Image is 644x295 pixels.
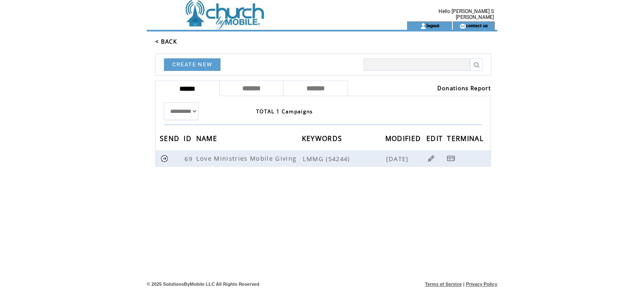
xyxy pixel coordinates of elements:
[439,8,494,20] span: Hello [PERSON_NAME] S [PERSON_NAME]
[184,136,194,141] a: ID
[426,23,439,28] a: logout
[385,132,423,147] span: MODIFIED
[426,132,445,147] span: EDIT
[466,282,497,287] a: Privacy Policy
[164,58,221,71] a: CREATE NEW
[184,132,194,147] span: ID
[302,136,345,141] a: KEYWORDS
[463,282,465,287] span: |
[437,84,491,92] a: Donations Report
[386,154,411,163] span: [DATE]
[302,132,345,147] span: KEYWORDS
[184,154,195,163] span: 69
[460,23,466,29] img: contact_us_icon.gif
[466,23,488,28] a: contact us
[256,108,313,115] span: TOTAL 1 Campaigns
[196,154,299,162] span: Love Ministries Mobile Giving
[420,23,426,29] img: account_icon.gif
[385,136,423,141] a: MODIFIED
[160,132,182,147] span: SEND
[425,282,462,287] a: Terms of Service
[147,282,260,287] span: © 2025 SolutionsByMobile LLC All Rights Reserved
[196,132,219,147] span: NAME
[196,136,219,141] a: NAME
[447,132,486,147] span: TERMINAL
[155,38,177,45] a: < BACK
[303,154,384,163] span: LMMG (54244)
